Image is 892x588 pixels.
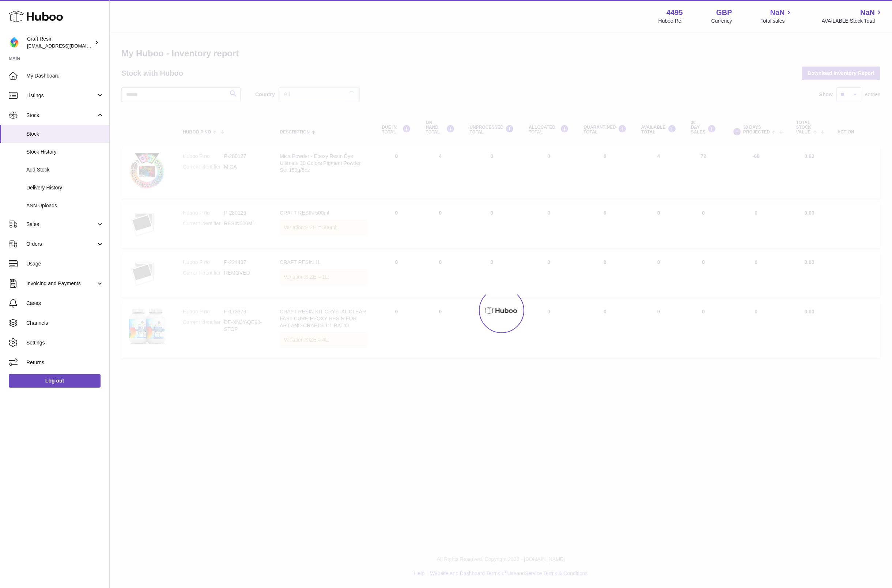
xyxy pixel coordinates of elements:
[26,166,104,173] span: Add Stock
[26,241,96,248] span: Orders
[821,18,883,24] span: AVAILABLE Stock Total
[9,374,101,387] a: Log out
[26,260,104,267] span: Usage
[666,8,683,18] strong: 4495
[711,18,732,24] div: Currency
[26,72,104,79] span: My Dashboard
[26,339,104,346] span: Settings
[770,8,785,18] span: NaN
[716,8,732,18] strong: GBP
[27,35,93,49] div: Craft Resin
[658,18,683,24] div: Huboo Ref
[26,359,104,366] span: Returns
[760,18,793,24] span: Total sales
[9,37,20,48] img: craftresinuk@gmail.com
[26,280,96,287] span: Invoicing and Payments
[26,92,96,99] span: Listings
[26,202,104,209] span: ASN Uploads
[26,112,96,119] span: Stock
[821,8,883,24] a: NaN AVAILABLE Stock Total
[26,300,104,307] span: Cases
[26,184,104,191] span: Delivery History
[760,8,793,24] a: NaN Total sales
[26,320,104,327] span: Channels
[27,43,107,49] span: [EMAIL_ADDRESS][DOMAIN_NAME]
[26,131,104,137] span: Stock
[26,148,104,155] span: Stock History
[26,221,96,228] span: Sales
[860,8,875,18] span: NaN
